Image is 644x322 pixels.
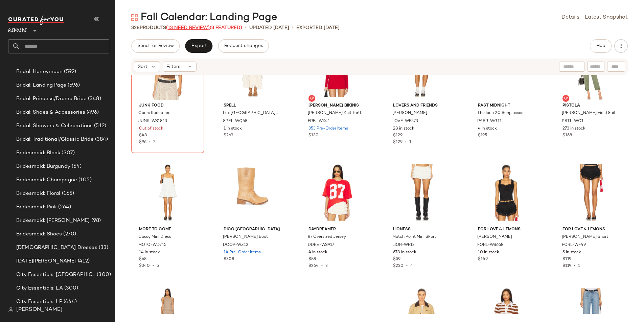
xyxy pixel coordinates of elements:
[16,217,90,225] span: Bridesmaid: [PERSON_NAME]
[131,14,138,21] img: svg%3e
[16,257,76,265] span: [DATE][PERSON_NAME]
[139,103,197,109] span: Junk Food
[308,103,366,109] span: [PERSON_NAME] Bikinis
[562,126,585,132] span: 273 in stock
[134,161,202,224] img: MOTO-WD745_V1.jpg
[139,264,150,268] span: $340
[477,118,502,124] span: PASR-WG11
[131,11,277,24] div: Fall Calendar: Landing Page
[76,257,90,265] span: (412)
[139,140,146,144] span: $96
[16,306,63,314] span: [PERSON_NAME]
[393,103,451,109] span: Lovers and Friends
[153,140,156,144] span: 2
[308,133,319,139] span: $130
[562,133,572,139] span: $168
[392,234,436,240] span: Match Point Mini Skort
[325,264,328,268] span: 3
[473,161,541,224] img: FORL-WS668_V1.jpg
[16,230,62,238] span: Bridesmaid: Shoes
[90,217,101,225] span: (98)
[224,103,281,109] span: SPELL
[392,242,415,248] span: LIOR-WF13
[16,122,93,130] span: Bridal: Showers & Celebrations
[138,63,147,70] span: Sort
[185,39,212,53] button: Export
[70,163,82,170] span: (54)
[66,82,80,89] span: (596)
[139,133,147,139] span: $48
[249,24,289,31] p: updated [DATE]
[146,140,153,144] span: •
[150,264,157,268] span: •
[61,190,74,198] span: (165)
[478,126,497,132] span: 4 in stock
[224,250,261,256] span: 14 Pre-Order Items
[477,110,523,116] span: The Icon 2.0 Sunglasses
[478,103,535,109] span: Past Midnight
[16,149,60,157] span: Bridesmaid: Black
[478,227,535,233] span: For Love & Lemons
[131,25,140,30] span: 328
[571,264,578,268] span: •
[308,110,365,116] span: [PERSON_NAME] Knit Turtleneck Sweater
[308,118,330,124] span: FRBI-WK41
[245,24,247,32] span: •
[218,39,269,53] button: Request changes
[16,271,95,279] span: City Essentials: [GEOGRAPHIC_DATA]
[138,118,167,124] span: JUNK-WS1813
[562,264,571,268] span: $119
[8,16,66,25] img: cfy_white_logo.C9jOOHJF.svg
[60,149,75,157] span: (307)
[392,110,427,116] span: [PERSON_NAME]
[308,264,319,268] span: $264
[97,244,109,252] span: (33)
[477,234,512,240] span: [PERSON_NAME]
[388,161,456,224] img: LIOR-WF13_V1.jpg
[94,136,108,143] span: (384)
[137,43,174,49] span: Send for Review
[308,234,346,240] span: 87 Oversized Jersey
[578,264,580,268] span: 1
[224,133,233,139] span: $269
[85,109,99,116] span: (496)
[16,109,85,116] span: Bridal: Shoes & Accessories
[16,68,63,76] span: Bridal: Honeymoon
[87,95,101,103] span: (348)
[131,24,242,31] div: Products
[139,227,197,233] span: MORE TO COME
[393,250,416,256] span: 678 in stock
[139,250,160,256] span: 14 in stock
[16,203,57,211] span: Bridesmaid: Pink
[16,190,61,198] span: Bridesmaid: Floral
[16,95,87,103] span: Bridal: Princess/Drama Bride
[131,39,180,53] button: Send for Review
[16,136,94,143] span: Bridal: Traditional/Classic Bride
[590,39,612,53] button: Hub
[477,242,504,248] span: FORL-WS668
[139,126,163,132] span: Out of stock
[95,271,111,279] span: (300)
[562,234,608,240] span: [PERSON_NAME] Short
[478,256,488,262] span: $149
[478,133,487,139] span: $195
[393,227,451,233] span: LIONESS
[562,110,616,116] span: [PERSON_NAME] Field Suit
[561,14,579,22] a: Details
[557,161,625,224] img: FORL-WF49_V1.jpg
[562,227,620,233] span: For Love & Lemons
[139,256,146,262] span: $68
[16,163,70,170] span: Bridesmaid: Burgundy
[393,126,414,132] span: 28 in stock
[393,133,402,139] span: $129
[224,43,263,49] span: Request changes
[308,256,316,262] span: $88
[138,110,170,116] span: Coors Rodeo Tee
[63,68,76,76] span: (592)
[224,227,281,233] span: Dico [GEOGRAPHIC_DATA]
[392,118,418,124] span: LOVF-WF573
[218,161,286,224] img: DCOP-WZ12_V1.jpg
[210,25,242,30] span: (3 Featured)
[404,264,410,268] span: •
[393,140,402,144] span: $129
